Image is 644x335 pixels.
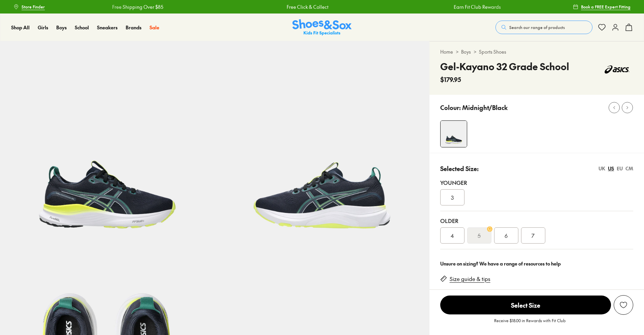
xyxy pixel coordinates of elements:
[97,24,118,31] a: Sneakers
[150,24,159,31] span: Sale
[241,3,283,10] a: Free Click & Collect
[38,24,48,31] a: Girls
[532,231,535,240] span: 7
[505,231,508,240] span: 6
[11,24,30,31] a: Shop All
[479,48,506,55] a: Sports Shoes
[581,4,631,10] span: Book a FREE Expert Fitting
[599,165,605,172] div: UK
[441,121,467,147] img: 4-551472_1
[22,4,45,10] span: Store Finder
[97,24,118,31] span: Sneakers
[408,3,455,10] a: Earn Fit Club Rewards
[440,260,633,267] div: Unsure on sizing? We have a range of resources to help
[38,24,48,31] span: Girls
[292,19,352,36] img: SNS_Logo_Responsive.svg
[440,296,611,314] span: Select Size
[478,231,481,240] s: 5
[75,24,89,31] a: School
[450,275,490,283] a: Size guide & tips
[56,24,67,31] a: Boys
[440,48,453,55] a: Home
[440,178,633,187] div: Younger
[440,164,479,173] p: Selected Size:
[67,3,118,10] a: Free Shipping Over $85
[292,19,352,36] a: Shoes & Sox
[215,41,429,256] img: 5-551473_1
[440,217,633,225] div: Older
[126,24,141,31] span: Brands
[440,103,461,112] p: Colour:
[56,24,67,31] span: Boys
[451,231,454,240] span: 4
[126,24,141,31] a: Brands
[608,165,614,172] div: US
[451,193,454,201] span: 3
[462,103,508,112] p: Midnight/Black
[13,1,45,13] a: Store Finder
[440,295,611,315] button: Select Size
[440,75,461,84] span: $179.95
[461,48,471,55] a: Boys
[614,295,633,315] button: Add to Wishlist
[494,317,566,330] p: Receive $18.00 in Rewards with Fit Club
[440,48,633,55] div: > >
[11,24,30,31] span: Shop All
[495,21,592,34] button: Search our range of products
[573,1,631,13] a: Book a FREE Expert Fitting
[440,59,569,74] h4: Gel-Kayano 32 Grade School
[509,24,565,30] span: Search our range of products
[601,59,633,80] img: Vendor logo
[625,165,633,172] div: CM
[75,24,89,31] span: School
[150,24,159,31] a: Sale
[617,165,623,172] div: EU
